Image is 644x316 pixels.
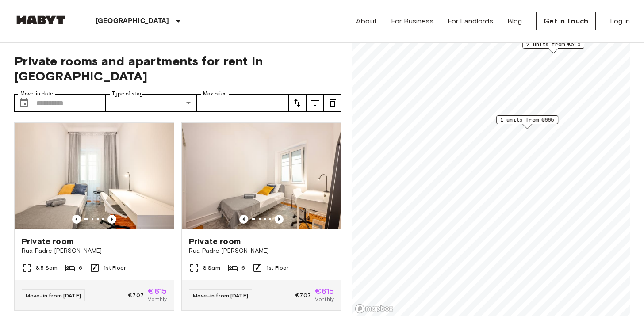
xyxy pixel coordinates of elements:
span: Private rooms and apartments for rent in [GEOGRAPHIC_DATA] [14,53,341,84]
button: tune [324,94,341,112]
button: Previous image [72,215,81,224]
span: Private room [22,236,73,247]
button: Previous image [275,215,284,224]
a: For Landlords [448,16,493,27]
a: Marketing picture of unit PT-17-016-001-04Previous imagePrevious imagePrivate roomRua Padre [PERS... [181,122,341,311]
span: €615 [148,287,167,295]
span: 1st Floor [266,264,288,272]
span: Private room [189,236,241,247]
span: €707 [128,291,144,299]
button: Choose date [15,94,33,112]
a: Marketing picture of unit PT-17-016-001-05Previous imagePrevious imagePrivate roomRua Padre [PERS... [14,122,174,311]
span: 2 units from €615 [526,40,580,48]
a: For Business [391,16,433,27]
button: Previous image [239,215,248,224]
span: €615 [315,287,334,295]
a: About [356,16,377,27]
img: Habyt [14,15,67,24]
span: Rua Padre [PERSON_NAME] [189,247,334,255]
span: 8 Sqm [203,264,220,272]
span: 6 [241,264,245,272]
span: €707 [295,291,311,299]
img: Marketing picture of unit PT-17-016-001-05 [15,123,174,229]
span: Move-in from [DATE] [26,292,81,299]
label: Type of stay [112,90,143,98]
a: Blog [507,16,522,27]
button: tune [306,94,324,112]
a: Log in [610,16,630,27]
span: Move-in from [DATE] [193,292,248,299]
div: Map marker [496,115,558,129]
a: Get in Touch [536,12,596,30]
button: Previous image [107,215,116,224]
label: Move-in date [20,90,53,98]
span: 6 [79,264,82,272]
span: 1 units from €665 [500,116,554,124]
span: 1st Floor [103,264,126,272]
label: Max price [203,90,227,98]
div: Map marker [522,40,584,53]
span: Monthly [147,295,167,303]
p: [GEOGRAPHIC_DATA] [96,16,169,27]
button: tune [288,94,306,112]
span: 8.5 Sqm [36,264,57,272]
img: Marketing picture of unit PT-17-016-001-04 [182,123,341,229]
span: Monthly [314,295,334,303]
span: Rua Padre [PERSON_NAME] [22,247,167,255]
a: Mapbox logo [355,304,394,314]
